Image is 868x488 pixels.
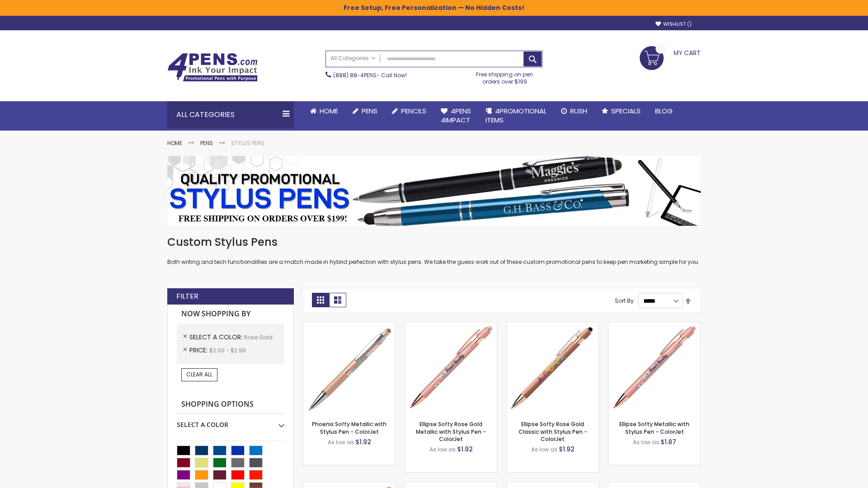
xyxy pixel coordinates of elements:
[177,305,284,324] strong: Now Shopping by
[519,420,587,442] a: Ellipse Softy Rose Gold Classic with Stylus Pen - ColorJet
[457,445,473,454] span: $1.92
[167,139,182,147] a: Home
[326,51,380,66] a: All Categories
[328,438,354,446] span: As low as
[441,106,471,125] span: 4Pens 4impact
[609,322,700,329] a: Ellipse Softy Metallic with Stylus Pen - ColorJet-Rose Gold
[507,322,599,329] a: Ellipse Softy Rose Gold Classic with Stylus Pen - ColorJet-Rose Gold
[507,322,599,414] img: Ellipse Softy Rose Gold Classic with Stylus Pen - ColorJet-Rose Gold
[570,106,587,116] span: Rush
[660,437,676,446] span: $1.87
[303,322,395,414] img: Phoenix Softy Metallic with Stylus Pen - ColorJet-Rose gold
[189,333,244,342] span: Select A Color
[611,106,641,116] span: Specials
[189,346,209,355] span: Price
[609,322,700,414] img: Ellipse Softy Metallic with Stylus Pen - ColorJet-Rose Gold
[312,293,329,307] strong: Grid
[177,395,284,414] strong: Shopping Options
[405,322,497,414] img: Ellipse Softy Rose Gold Metallic with Stylus Pen - ColorJet-Rose Gold
[355,437,371,446] span: $1.92
[167,156,701,226] img: Stylus Pens
[619,420,689,435] a: Ellipse Softy Metallic with Stylus Pen - ColorJet
[177,414,284,429] div: Select A Color
[186,371,212,378] span: Clear All
[320,106,338,116] span: Home
[633,438,659,446] span: As low as
[167,235,701,249] h1: Custom Stylus Pens
[181,368,217,381] a: Clear All
[416,420,486,442] a: Ellipse Softy Rose Gold Metallic with Stylus Pen - ColorJet
[401,106,426,116] span: Pencils
[554,101,594,121] a: Rush
[362,106,377,116] span: Pens
[594,101,648,121] a: Specials
[167,235,701,266] div: Both writing and tech functionalities are a match made in hybrid perfection with stylus pens. We ...
[303,101,345,121] a: Home
[333,71,377,79] a: (888) 88-4PENS
[200,139,213,147] a: Pens
[655,106,673,116] span: Blog
[405,322,497,329] a: Ellipse Softy Rose Gold Metallic with Stylus Pen - ColorJet-Rose Gold
[559,445,575,454] span: $1.92
[231,139,264,147] strong: Stylus Pens
[434,101,478,131] a: 4Pens4impact
[656,21,692,28] a: Wishlist
[385,101,434,121] a: Pencils
[330,55,376,62] span: All Categories
[467,67,543,85] div: Free shipping on pen orders over $199
[531,446,557,453] span: As low as
[209,347,246,354] span: $2.00 - $2.99
[333,71,407,79] span: - Call Now!
[312,420,387,435] a: Phoenix Softy Metallic with Stylus Pen - ColorJet
[429,446,456,453] span: As low as
[478,101,554,131] a: 4PROMOTIONALITEMS
[345,101,385,121] a: Pens
[167,53,258,82] img: 4Pens Custom Pens and Promotional Products
[303,322,395,329] a: Phoenix Softy Metallic with Stylus Pen - ColorJet-Rose gold
[176,291,198,301] strong: Filter
[648,101,680,121] a: Blog
[615,297,634,305] label: Sort By
[167,101,294,128] div: All Categories
[244,333,273,341] span: Rose Gold
[486,106,547,125] span: 4PROMOTIONAL ITEMS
